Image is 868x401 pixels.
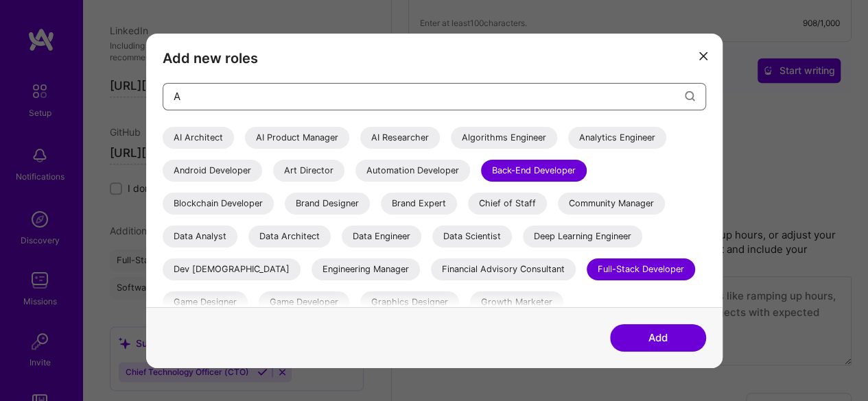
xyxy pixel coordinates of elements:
[470,291,563,313] div: Growth Marketer
[245,126,349,148] div: AI Product Manager
[587,258,695,280] div: Full-Stack Developer
[558,192,665,214] div: Community Manager
[163,258,301,280] div: Dev [DEMOGRAPHIC_DATA]
[360,126,440,148] div: AI Researcher
[342,225,421,247] div: Data Engineer
[699,52,707,60] i: icon Close
[174,79,685,114] input: Search...
[360,291,459,313] div: Graphics Designer
[568,126,666,148] div: Analytics Engineer
[523,225,642,247] div: Deep Learning Engineer
[163,49,706,66] h3: Add new roles
[685,91,695,101] i: icon Search
[481,159,587,181] div: Back-End Developer
[163,291,248,313] div: Game Designer
[381,192,457,214] div: Brand Expert
[248,225,331,247] div: Data Architect
[355,159,470,181] div: Automation Developer
[163,159,262,181] div: Android Developer
[273,159,344,181] div: Art Director
[468,192,547,214] div: Chief of Staff
[431,258,576,280] div: Financial Advisory Consultant
[163,192,274,214] div: Blockchain Developer
[312,258,420,280] div: Engineering Manager
[163,126,234,148] div: AI Architect
[285,192,370,214] div: Brand Designer
[163,225,237,247] div: Data Analyst
[259,291,349,313] div: Game Developer
[451,126,557,148] div: Algorithms Engineer
[146,33,723,367] div: modal
[610,324,706,352] button: Add
[432,225,512,247] div: Data Scientist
